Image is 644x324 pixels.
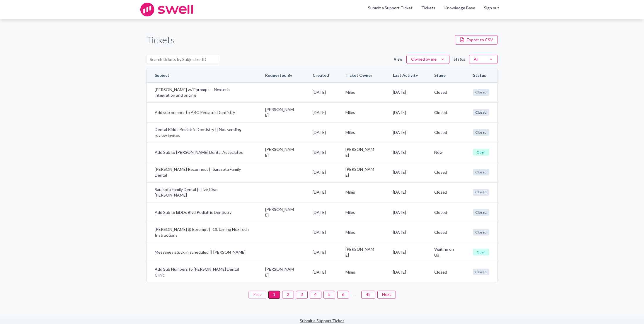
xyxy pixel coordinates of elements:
a: Submit a Support Ticket [300,318,344,323]
a: [PERSON_NAME] w/ Eprompt -- Nextech integration and pricing [155,87,249,98]
td: [DATE] [304,222,337,242]
button: Next [377,291,396,299]
td: [DATE] [304,242,337,262]
iframe: Chat Widget [615,296,644,324]
span: Closed [473,269,489,275]
div: Navigation Menu [417,5,504,14]
a: Submit a Support Ticket [368,5,413,10]
span: [PERSON_NAME] [265,107,296,118]
td: [DATE] [304,82,337,102]
td: [DATE] [385,222,426,242]
a: Add sub number to ABC Pediatric Dentistry [155,110,249,115]
button: 48 [361,291,375,299]
span: Closed [473,189,489,196]
span: [PERSON_NAME] [265,207,296,218]
a: Add Sub to [PERSON_NAME] Dental Associates [155,149,249,155]
span: [PERSON_NAME] [345,246,376,258]
td: [DATE] [385,82,426,102]
button: Export to CSV [455,35,498,45]
span: [PERSON_NAME] [265,146,296,158]
h1: Tickets [146,33,175,47]
label: Status [454,57,465,62]
ul: Main menu [364,5,504,14]
button: 5 [323,291,335,299]
td: [DATE] [304,202,337,222]
span: Miles [345,129,376,135]
span: Closed [473,109,489,116]
a: Knowledge Base [444,5,475,11]
td: [DATE] [385,202,426,222]
span: [PERSON_NAME] [345,166,376,178]
a: Add Sub Numbers to [PERSON_NAME] Dental Clinic [155,266,249,278]
span: ... [351,291,359,299]
td: New [426,142,465,162]
span: Open [473,249,489,255]
td: [DATE] [304,162,337,182]
span: Miles [345,89,376,95]
span: Miles [345,189,376,195]
td: [DATE] [304,102,337,122]
td: [DATE] [304,182,337,202]
td: Closed [426,122,465,142]
a: Sign out [484,5,499,11]
th: Last Activity [385,68,426,82]
span: [PERSON_NAME] [265,266,296,278]
td: Waiting on Us [426,242,465,262]
td: Closed [426,102,465,122]
span: [PERSON_NAME] [345,146,376,158]
td: [DATE] [385,242,426,262]
span: Miles [345,209,376,215]
th: Subject [146,68,257,82]
button: 1 [268,291,280,299]
td: [DATE] [385,142,426,162]
td: [DATE] [385,122,426,142]
button: 2 [282,291,294,299]
span: Miles [345,269,376,275]
a: Dental Kidds Pediatric Dentistry || Not sending review invites [155,127,249,138]
button: 3 [296,291,308,299]
button: 6 [337,291,349,299]
td: [DATE] [304,262,337,282]
span: Closed [473,169,489,175]
span: Miles [345,110,376,115]
input: Search tickets by Subject or ID [146,55,220,64]
td: Closed [426,262,465,282]
td: Closed [426,202,465,222]
td: [DATE] [385,102,426,122]
td: [DATE] [304,122,337,142]
a: Sarasota Family Dental || Live Chat [PERSON_NAME] [155,187,249,198]
td: [DATE] [385,162,426,182]
td: [DATE] [385,182,426,202]
span: Closed [473,229,489,236]
span: Open [473,149,489,156]
th: Stage [426,68,465,82]
td: Closed [426,162,465,182]
td: [DATE] [304,142,337,162]
th: Requested By [257,68,304,82]
td: Closed [426,222,465,242]
a: [PERSON_NAME] Reconnect || Sarasota Family Dental [155,166,249,178]
label: View [394,57,402,62]
span: Closed [473,209,489,216]
a: Add Sub to kiDDs Blvd Pediatric Dentistry [155,209,249,215]
th: Status [465,68,498,82]
nav: Swell CX Support [364,5,504,14]
a: Tickets [421,5,435,11]
td: Closed [426,82,465,102]
span: Miles [345,229,376,235]
th: Ticket Owner [337,68,385,82]
a: Messages stuck in scheduled || [PERSON_NAME] [155,249,249,255]
td: [DATE] [385,262,426,282]
img: swell [140,3,193,16]
button: All [469,55,498,64]
span: Closed [473,129,489,136]
td: Closed [426,182,465,202]
th: Created [304,68,337,82]
a: [PERSON_NAME] @ Eprompt || Obtaining NexTech Instructions [155,226,249,238]
button: 4 [310,291,321,299]
span: Closed [473,89,489,96]
button: Owned by me [406,55,449,64]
